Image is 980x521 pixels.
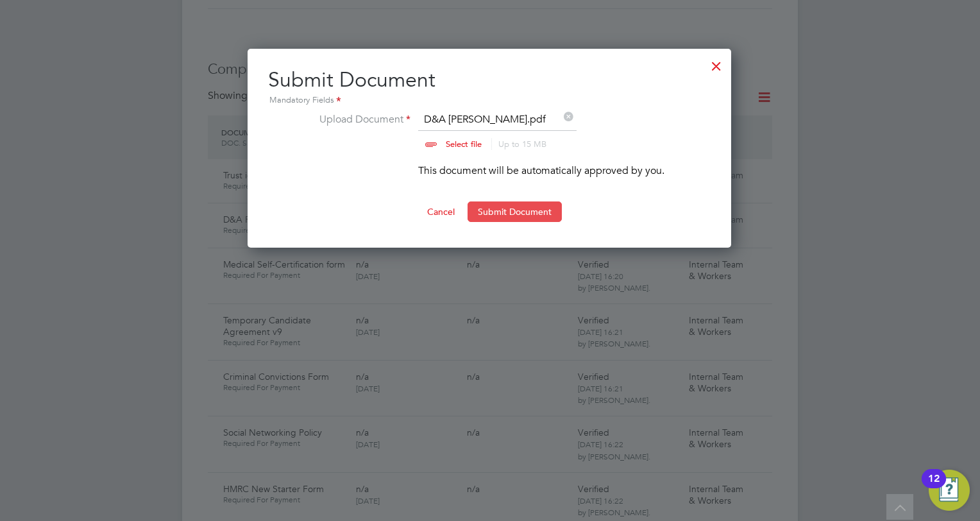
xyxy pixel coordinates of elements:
div: 12 [928,479,940,495]
button: Submit Document [468,201,562,222]
div: Mandatory Fields [268,94,711,108]
button: Open Resource Center, 12 new notifications [929,470,970,511]
label: Upload Document [314,112,410,148]
h2: Submit Document [268,67,711,108]
li: This document will be automatically approved by you. [314,163,664,191]
button: Cancel [417,201,465,222]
